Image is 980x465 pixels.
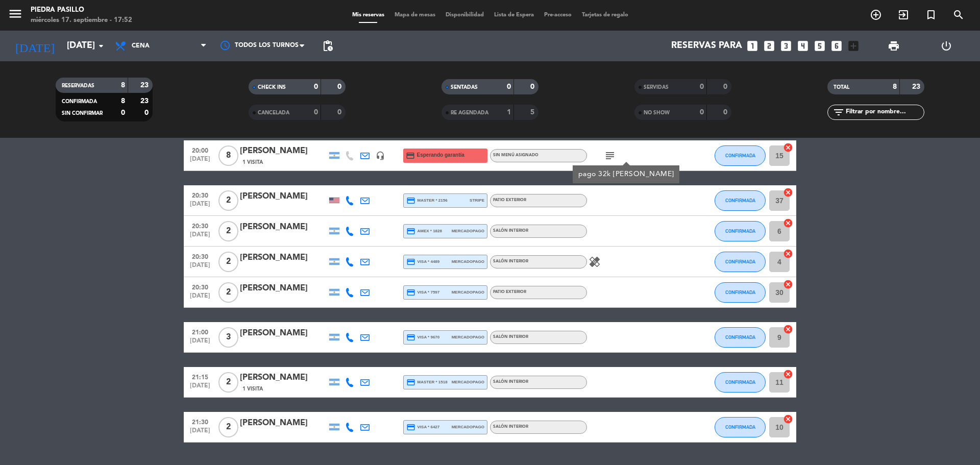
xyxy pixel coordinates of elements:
[144,109,151,116] strong: 0
[715,282,766,303] button: CONFIRMADA
[218,282,238,303] span: 2
[452,424,484,430] span: mercadopago
[337,109,344,116] strong: 0
[187,231,213,243] span: [DATE]
[187,371,213,382] span: 21:15
[700,109,704,116] strong: 0
[218,417,238,437] span: 2
[870,9,882,21] i: add_circle_outline
[406,378,415,387] i: credit_card
[406,257,415,266] i: credit_card
[140,97,151,105] strong: 23
[452,334,484,340] span: mercadopago
[406,151,415,160] i: credit_card
[406,333,439,342] span: visa * 9670
[783,218,793,228] i: cancel
[240,190,327,203] div: [PERSON_NAME]
[493,229,528,233] span: Salón Interior
[187,219,213,231] span: 20:30
[187,337,213,349] span: [DATE]
[132,42,150,50] span: Cena
[187,292,213,304] span: [DATE]
[218,221,238,241] span: 2
[832,106,845,118] i: filter_list
[452,289,484,296] span: mercadopago
[530,83,536,90] strong: 0
[493,335,528,339] span: Salón Interior
[940,40,952,52] i: power_settings_new
[644,85,669,90] span: SERVIDAS
[783,279,793,289] i: cancel
[847,39,860,53] i: add_box
[242,158,263,166] span: 1 Visita
[240,251,327,264] div: [PERSON_NAME]
[187,382,213,394] span: [DATE]
[577,12,633,18] span: Tarjetas de regalo
[700,83,704,90] strong: 0
[258,110,289,115] span: CANCELADA
[452,228,484,234] span: mercadopago
[218,327,238,348] span: 3
[121,82,125,89] strong: 8
[493,380,528,384] span: Salón Interior
[888,40,900,52] span: print
[187,189,213,201] span: 20:30
[95,40,107,52] i: arrow_drop_down
[725,379,755,385] span: CONFIRMADA
[783,369,793,379] i: cancel
[406,288,415,297] i: credit_card
[897,9,910,21] i: exit_to_app
[62,83,94,88] span: RESERVADAS
[314,109,318,116] strong: 0
[187,201,213,212] span: [DATE]
[725,424,755,430] span: CONFIRMADA
[240,221,327,234] div: [PERSON_NAME]
[507,109,511,116] strong: 1
[62,99,97,104] span: CONFIRMADA
[451,85,478,90] span: SENTADAS
[376,151,385,160] i: headset_mic
[240,417,327,430] div: [PERSON_NAME]
[240,144,327,158] div: [PERSON_NAME]
[406,423,415,432] i: credit_card
[406,227,415,236] i: credit_card
[830,39,843,53] i: looks_6
[493,198,526,202] span: Patio Exterior
[715,372,766,393] button: CONFIRMADA
[347,12,389,18] span: Mis reservas
[218,145,238,166] span: 8
[644,110,670,115] span: NO SHOW
[187,144,213,156] span: 20:00
[783,249,793,259] i: cancel
[406,333,415,342] i: credit_card
[8,6,23,21] i: menu
[452,379,484,385] span: mercadopago
[530,109,536,116] strong: 5
[725,259,755,264] span: CONFIRMADA
[507,83,511,90] strong: 0
[140,82,151,89] strong: 23
[746,39,759,53] i: looks_one
[187,281,213,292] span: 20:30
[715,252,766,272] button: CONFIRMADA
[723,109,729,116] strong: 0
[912,83,922,90] strong: 23
[240,327,327,340] div: [PERSON_NAME]
[763,39,776,53] i: looks_two
[417,151,464,159] span: Esperando garantía
[725,153,755,158] span: CONFIRMADA
[451,110,488,115] span: RE AGENDADA
[783,324,793,334] i: cancel
[779,39,793,53] i: looks_3
[8,6,23,25] button: menu
[539,12,577,18] span: Pre-acceso
[8,35,62,57] i: [DATE]
[723,83,729,90] strong: 0
[337,83,344,90] strong: 0
[187,427,213,439] span: [DATE]
[715,327,766,348] button: CONFIRMADA
[813,39,826,53] i: looks_5
[920,31,972,61] div: LOG OUT
[31,5,132,15] div: Piedra Pasillo
[493,290,526,294] span: Patio Exterior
